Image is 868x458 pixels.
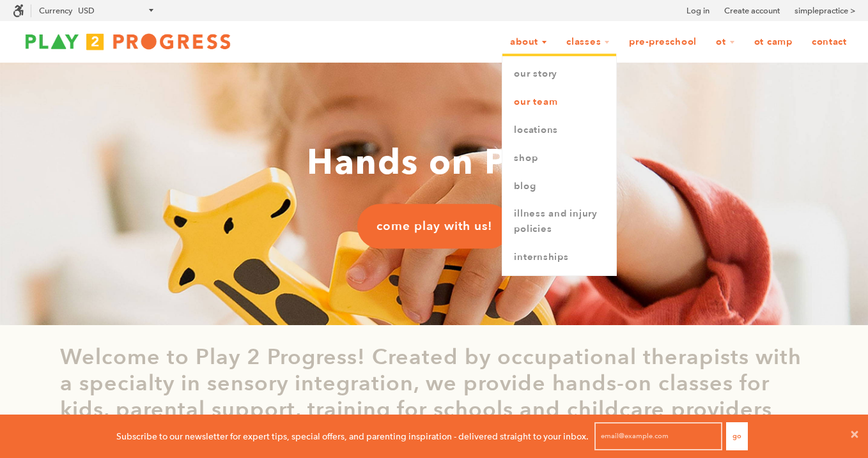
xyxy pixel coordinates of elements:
span: come play with us! [376,218,492,234]
a: OT Camp [746,30,801,54]
a: Illness and Injury Policies [502,200,616,243]
p: Subscribe to our newsletter for expert tips, special offers, and parenting inspiration - delivere... [116,429,589,443]
p: Welcome to Play 2 Progress! Created by occupational therapists with a specialty in sensory integr... [60,344,808,448]
a: Our Story [502,60,616,88]
label: Currency [39,6,72,15]
button: Go [726,422,748,450]
a: Shop [502,144,616,172]
a: About [502,30,555,54]
a: simplepractice > [794,4,855,17]
a: Pre-Preschool [621,30,705,54]
input: email@example.com [594,422,722,450]
a: come play with us! [357,204,511,248]
a: Locations [502,116,616,144]
a: Our Team [502,88,616,116]
a: Internships [502,243,616,271]
a: Classes [558,30,618,54]
a: Create account [724,4,780,17]
a: Blog [502,172,616,201]
img: Play2Progress logo [13,29,243,54]
a: OT [708,30,743,54]
a: Contact [803,30,855,54]
a: Log in [686,4,709,17]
